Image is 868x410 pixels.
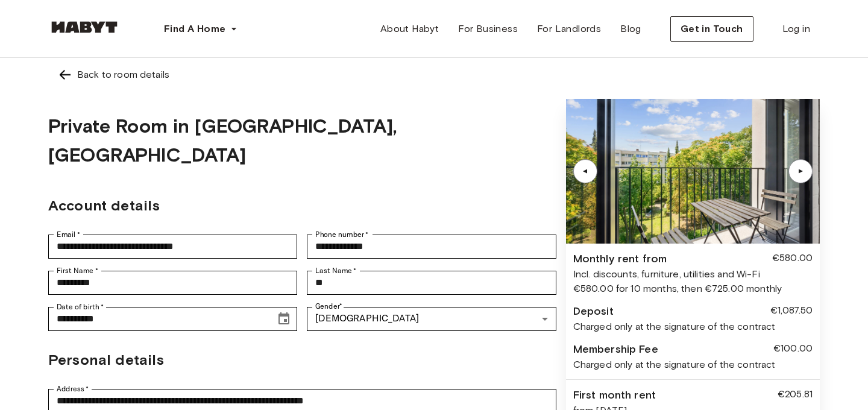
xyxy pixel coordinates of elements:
span: Log in [782,22,810,36]
label: First Name [57,265,98,276]
div: €1,087.50 [770,303,813,320]
div: Membership Fee [573,341,658,358]
div: €580.00 [772,251,813,267]
img: Image of the room [559,99,813,244]
label: Date of birth [57,301,104,312]
span: Get in Touch [681,22,743,36]
label: Address [57,383,89,394]
div: €205.81 [778,387,813,403]
button: Find A Home [154,17,247,41]
span: For Landlords [537,22,601,36]
button: Get in Touch [670,16,753,42]
div: Monthly rent from [573,251,667,267]
span: About Habyt [380,22,439,36]
button: Choose date, selected date is Dec 20, 1999 [272,307,296,331]
div: Back to room details [77,68,169,82]
span: Find A Home [164,22,225,36]
h2: Personal details [48,349,556,371]
label: Email [57,229,80,240]
span: Blog [620,22,641,36]
div: €100.00 [773,341,813,358]
img: Left pointing arrow [58,68,72,82]
h2: Account details [48,195,556,216]
label: Phone number [315,229,369,240]
h1: Private Room in [GEOGRAPHIC_DATA], [GEOGRAPHIC_DATA] [48,112,556,169]
span: For Business [458,22,518,36]
a: Log in [773,17,820,41]
a: For Business [448,17,527,41]
div: Charged only at the signature of the contract [573,320,813,334]
a: For Landlords [527,17,611,41]
div: Deposit [573,303,614,320]
div: [DEMOGRAPHIC_DATA] [307,307,556,331]
a: About Habyt [371,17,448,41]
a: Left pointing arrowBack to room details [48,58,820,92]
label: Gender * [315,301,342,312]
div: Charged only at the signature of the contract [573,358,813,372]
div: ▲ [794,168,807,175]
img: Habyt [48,21,121,33]
div: €580.00 for 10 months, then €725.00 monthly [573,282,813,296]
div: First month rent [573,387,656,403]
label: Last Name [315,265,357,276]
div: ▲ [579,168,591,175]
div: Incl. discounts, furniture, utilities and Wi-Fi [573,267,813,282]
a: Blog [611,17,651,41]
